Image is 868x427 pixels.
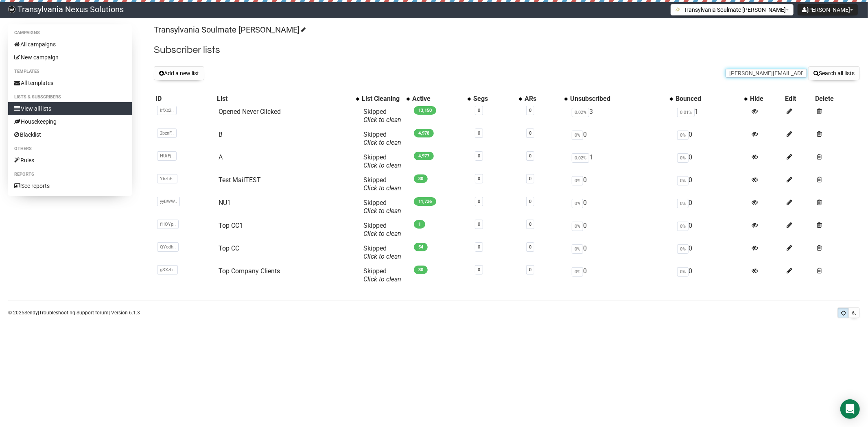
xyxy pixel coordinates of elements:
span: 0.01% [677,108,695,117]
a: B [219,131,223,138]
th: List: No sort applied, activate to apply an ascending sort [215,93,360,105]
a: View all lists [8,102,132,115]
a: Click to clean [363,184,401,192]
a: Blacklist [8,128,132,141]
a: 0 [529,153,531,159]
a: 0 [478,176,480,181]
span: 30 [414,174,428,183]
a: See reports [8,179,132,192]
a: Sendy [24,310,38,316]
span: Skipped [363,267,401,283]
div: Edit [785,95,812,103]
td: 3 [568,105,674,127]
span: 0% [572,131,583,140]
a: Click to clean [363,116,401,124]
td: 0 [568,218,674,241]
span: Skipped [363,153,401,169]
span: 13,150 [414,106,436,115]
td: 1 [674,105,748,127]
th: ID: No sort applied, sorting is disabled [154,93,216,105]
a: Click to clean [363,230,401,237]
td: 0 [568,127,674,150]
a: 0 [478,108,480,113]
a: 0 [529,222,531,227]
span: 30 [414,266,428,274]
h2: Subscriber lists [154,43,860,57]
th: List Cleaning: No sort applied, activate to apply an ascending sort [360,93,411,105]
span: Skipped [363,199,401,215]
li: Others [8,144,132,154]
span: 0% [572,244,583,254]
span: 0% [572,176,583,185]
th: ARs: No sort applied, activate to apply an ascending sort [523,93,568,105]
a: Housekeeping [8,115,132,128]
a: 0 [529,131,531,136]
div: ID [155,95,214,103]
button: [PERSON_NAME] [798,4,858,15]
a: 0 [529,176,531,181]
li: Campaigns [8,28,132,38]
a: 0 [529,244,531,250]
span: 0% [677,222,689,231]
span: Skipped [363,244,401,260]
td: 0 [674,264,748,287]
div: Open Intercom Messenger [840,399,860,419]
td: 0 [674,173,748,196]
span: Skipped [363,131,401,146]
a: 0 [478,267,480,272]
span: 0.02% [572,153,589,163]
img: 586cc6b7d8bc403f0c61b981d947c989 [8,6,15,13]
a: 0 [478,222,480,227]
a: Troubleshooting [39,310,75,316]
th: Delete: No sort applied, sorting is disabled [813,93,860,105]
a: Click to clean [363,207,401,215]
button: Search all lists [808,66,860,80]
a: 0 [529,108,531,113]
a: 0 [529,267,531,272]
div: List [217,95,352,103]
span: 4,978 [414,129,434,137]
a: All campaigns [8,38,132,51]
span: 0% [677,176,689,185]
a: Test MailTEST [219,176,261,184]
a: Click to clean [363,275,401,283]
span: 11,736 [414,197,436,206]
th: Edit: No sort applied, sorting is disabled [783,93,813,105]
li: Lists & subscribers [8,92,132,102]
td: 0 [568,241,674,264]
a: A [219,153,223,161]
td: 1 [568,150,674,173]
td: 0 [674,127,748,150]
button: Transylvania Soulmate [PERSON_NAME] [671,4,794,15]
span: HUtFj.. [157,151,177,161]
span: Y6zhE.. [157,174,177,183]
span: Skipped [363,176,401,192]
a: Click to clean [363,253,401,260]
p: © 2025 | | | Version 6.1.3 [8,308,140,317]
a: 0 [478,153,480,159]
span: 0.02% [572,108,589,117]
span: QYodh.. [157,242,179,252]
span: 0% [677,267,689,277]
th: Active: No sort applied, activate to apply an ascending sort [411,93,472,105]
span: gSXzb.. [157,265,178,274]
li: Reports [8,170,132,179]
a: 0 [478,199,480,204]
a: Click to clean [363,161,401,169]
div: Active [412,95,464,103]
td: 0 [568,173,674,196]
a: Transylvania Soulmate [PERSON_NAME] [154,25,304,35]
span: 0% [572,267,583,277]
a: Support forum [77,310,109,316]
div: ARs [525,95,560,103]
td: 0 [674,150,748,173]
td: 0 [568,264,674,287]
span: 2bznF.. [157,129,177,138]
div: Unsubscribed [570,95,666,103]
a: 0 [478,131,480,136]
a: 0 [478,244,480,250]
th: Bounced: No sort applied, activate to apply an ascending sort [674,93,748,105]
div: Delete [815,95,858,103]
th: Segs: No sort applied, activate to apply an ascending sort [472,93,523,105]
a: Top Company Clients [219,267,280,275]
